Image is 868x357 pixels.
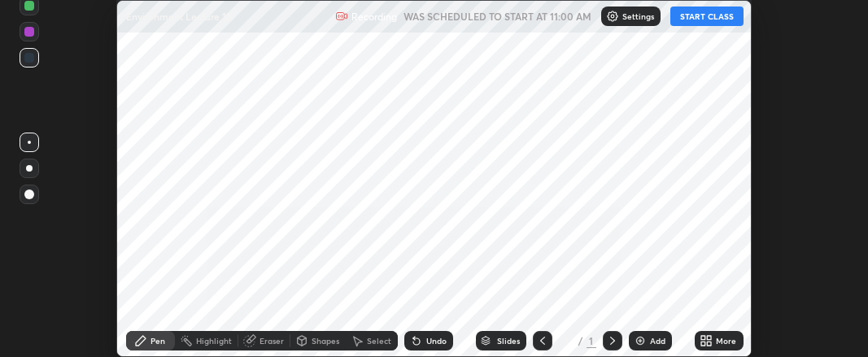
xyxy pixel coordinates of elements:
img: recording.375f2c34.svg [335,10,348,23]
img: add-slide-button [634,334,647,347]
div: Eraser [260,337,284,345]
p: Recording [351,11,397,23]
div: / [578,336,583,346]
button: START CLASS [670,7,744,26]
img: class-settings-icons [606,10,619,23]
div: Select [367,337,391,345]
div: More [716,337,736,345]
div: Shapes [312,337,339,345]
div: Highlight [196,337,232,345]
p: Settings [622,12,654,20]
div: 1 [559,336,575,346]
p: Environment Lecture 18 [126,10,232,23]
div: Pen [150,337,165,345]
div: Undo [426,337,447,345]
h5: WAS SCHEDULED TO START AT 11:00 AM [403,9,591,24]
div: Slides [497,337,520,345]
div: 1 [587,333,596,348]
div: Add [650,337,665,345]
